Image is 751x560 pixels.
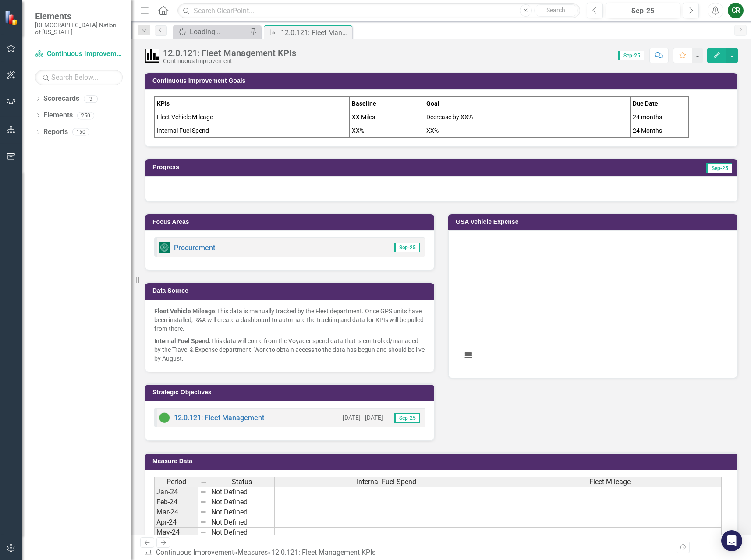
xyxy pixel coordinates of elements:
button: Sep-25 [606,3,680,18]
h3: Continuous Improvement Goals [152,78,733,84]
strong: Internal Fuel Spend: [154,337,211,344]
div: 3 [84,95,98,103]
div: » » [144,548,379,558]
td: Not Defined [209,507,275,517]
a: Reports [43,127,68,137]
span: Sep-25 [394,243,420,252]
td: Apr-24 [154,517,198,528]
button: View chart menu, Chart [462,349,475,362]
img: 8DAGhfEEPCf229AAAAAElFTkSuQmCC [200,519,207,526]
img: 8DAGhfEEPCf229AAAAAElFTkSuQmCC [200,529,207,536]
div: 12.0.121: Fleet Management KPIs [271,548,375,556]
img: 8DAGhfEEPCf229AAAAAElFTkSuQmCC [200,499,207,506]
div: Sep-25 [609,6,677,16]
div: Loading... [190,26,248,37]
a: Continuous Improvement [156,548,234,556]
a: Measures [237,548,268,556]
td: Not Defined [209,517,275,528]
span: Internal Fuel Spend [357,478,416,486]
td: XX Miles [349,110,424,124]
span: Sep-25 [706,163,732,173]
svg: Interactive chart [457,237,725,369]
strong: Goal [426,100,439,107]
img: CI Action Plan Approved/In Progress [159,412,170,423]
span: Search [546,7,565,14]
strong: Due Date [633,100,658,107]
img: ClearPoint Strategy [4,10,20,25]
span: Elements [35,11,123,21]
td: Not Defined [209,497,275,507]
span: Sep-25 [394,413,420,423]
td: Mar-24 [154,507,198,517]
a: Continuous Improvement [35,49,123,59]
td: May-24 [154,528,198,538]
h3: GSA Vehicle Expense [456,219,733,225]
span: Status [232,478,252,486]
img: Report [159,242,170,253]
small: [DEMOGRAPHIC_DATA] Nation of [US_STATE] [35,21,123,36]
span: Period [166,478,186,486]
input: Search ClearPoint... [177,3,580,18]
h3: Measure Data [152,458,733,464]
td: Decrease by XX% [424,110,630,124]
h3: Data Source [152,287,430,294]
p: Internal Fuel Spend [157,126,347,135]
td: Jan-24 [154,487,198,497]
div: 250 [77,112,94,119]
div: Open Intercom Messenger [721,530,742,551]
input: Search Below... [35,70,123,85]
div: 12.0.121: Fleet Management KPIs [281,27,350,38]
p: This data will come from the Voyager spend data that is controlled/managed by the Travel & Expens... [154,335,425,363]
a: Procurement [174,244,215,252]
div: 150 [72,128,89,136]
strong: Fleet Vehicle Mileage: [154,308,217,315]
button: Search [534,4,578,17]
img: 8DAGhfEEPCf229AAAAAElFTkSuQmCC [200,479,207,486]
h3: Focus Areas [152,219,430,225]
img: 8DAGhfEEPCf229AAAAAElFTkSuQmCC [200,489,207,496]
div: 12.0.121: Fleet Management KPIs [163,48,296,58]
span: Sep-25 [618,51,644,60]
button: CR [728,3,744,18]
td: XX% [349,124,424,138]
img: 8DAGhfEEPCf229AAAAAElFTkSuQmCC [200,509,207,516]
a: 12.0.121: Fleet Management [174,414,264,422]
h3: Strategic Objectives [152,389,430,396]
p: Fleet Vehicle Mileage [157,113,347,121]
div: Chart. Highcharts interactive chart. [457,237,728,369]
small: [DATE] - [DATE] [343,414,383,422]
strong: Baseline [352,100,376,107]
span: Fleet Mileage [589,478,631,486]
td: 24 months [630,110,688,124]
img: Performance Management [145,49,159,63]
a: Loading... [175,26,248,37]
a: Scorecards [43,94,79,104]
strong: KPIs [157,100,170,107]
p: This data is manually tracked by the Fleet department. Once GPS units have been installed, R&A wi... [154,307,425,335]
h3: Progress [152,164,442,170]
a: Elements [43,110,73,121]
td: Feb-24 [154,497,198,507]
td: 24 Months [630,124,688,138]
div: Continuous Improvement [163,58,296,64]
td: XX% [424,124,630,138]
td: Not Defined [209,487,275,497]
td: Not Defined [209,528,275,538]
